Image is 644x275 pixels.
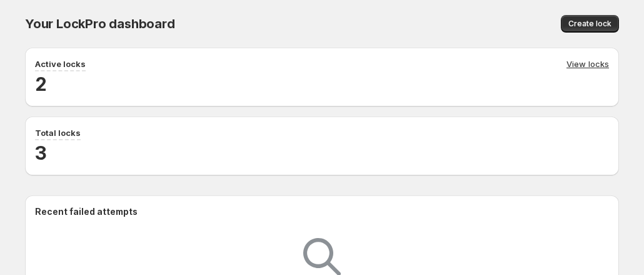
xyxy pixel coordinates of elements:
[35,127,81,139] p: Total locks
[561,15,619,33] button: Create lock
[35,140,609,165] h2: 3
[568,19,611,29] span: Create lock
[25,16,175,31] span: Your LockPro dashboard
[35,58,86,70] p: Active locks
[35,71,609,96] h2: 2
[35,205,138,218] h2: Recent failed attempts
[566,58,609,71] a: View locks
